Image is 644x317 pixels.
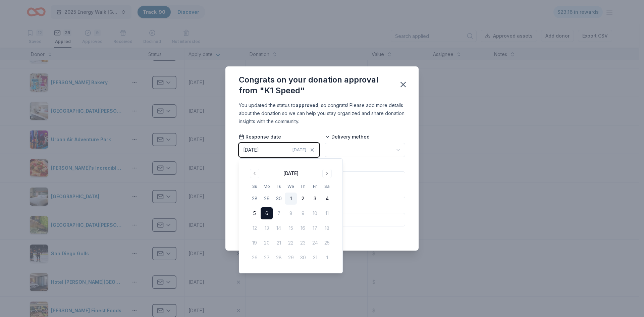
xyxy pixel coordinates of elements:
span: Response date [239,134,281,140]
th: Wednesday [285,183,297,190]
button: 3 [309,193,321,205]
button: 4 [321,193,333,205]
div: Congrats on your donation approval from "K1 Speed" [239,74,390,96]
div: [DATE] [243,146,259,154]
b: approved [296,102,318,108]
th: Friday [309,183,321,190]
span: [DATE] [292,147,306,153]
th: Tuesday [273,183,285,190]
button: Go to previous month [250,169,259,178]
button: 28 [249,193,261,205]
button: 2 [297,193,309,205]
th: Sunday [249,183,261,190]
th: Saturday [321,183,333,190]
button: [DATE][DATE] [239,143,319,157]
button: 1 [285,193,297,205]
th: Thursday [297,183,309,190]
button: 30 [273,193,285,205]
button: 6 [261,207,273,219]
button: 5 [249,207,261,219]
span: Delivery method [325,134,370,140]
button: 29 [261,193,273,205]
div: You updated the status to , so congrats! Please add more details about the donation so we can hel... [239,101,405,125]
button: Go to next month [322,169,332,178]
th: Monday [261,183,273,190]
div: [DATE] [283,169,299,177]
